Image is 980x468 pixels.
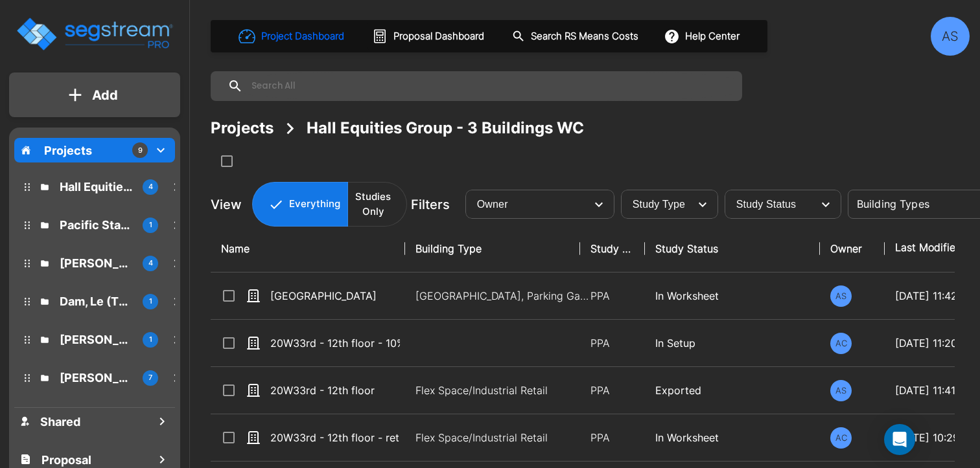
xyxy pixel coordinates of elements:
[270,383,400,398] p: 20W33rd - 12th floor
[645,225,820,273] th: Study Status
[820,225,885,273] th: Owner
[633,199,685,210] span: Study Type
[655,335,810,351] p: In Setup
[507,24,646,49] button: Search RS Means Costs
[307,117,584,140] div: Hall Equities Group - 3 Buildings WC
[830,285,852,307] div: AS
[727,186,813,223] div: Select
[415,383,590,398] p: Flex Space/Industrial Retail
[415,288,590,304] p: [GEOGRAPHIC_DATA], Parking Garage, Commercial Property Site
[393,29,484,44] h1: Proposal Dashboard
[149,334,152,345] p: 1
[60,293,132,310] p: Dam, Le (The Boiling Crab)
[149,219,152,230] p: 1
[148,258,153,269] p: 4
[590,335,635,351] p: PPA
[148,181,153,192] p: 4
[138,145,143,156] p: 9
[289,197,340,212] p: Everything
[661,24,745,49] button: Help Center
[736,199,797,210] span: Study Status
[655,383,810,398] p: Exported
[830,333,852,354] div: AC
[590,430,635,445] p: PPA
[149,296,152,307] p: 1
[92,85,118,105] p: Add
[415,430,590,445] p: Flex Space/Industrial Retail
[590,288,635,304] p: PPA
[468,186,586,223] div: Select
[580,225,645,273] th: Study Type
[270,335,400,351] p: 20W33rd - 12th floor - 10% ownership
[884,424,915,455] div: Open Intercom Messenger
[252,182,348,227] button: Everything
[211,117,274,140] div: Projects
[40,413,80,430] h1: Shared
[411,195,450,214] p: Filters
[367,23,491,50] button: Proposal Dashboard
[270,430,400,445] p: 20W33rd - 12th floor - retry 10 no decimal
[60,369,132,386] p: Melanie Weinrot
[233,22,351,50] button: Project Dashboard
[252,182,407,227] div: Platform
[624,186,690,223] div: Select
[477,199,508,210] span: Owner
[60,216,132,234] p: Pacific States Petroleum
[655,430,810,445] p: In Worksheet
[211,195,242,214] p: View
[148,372,152,383] p: 7
[355,190,391,219] p: Studies Only
[261,29,344,44] h1: Project Dashboard
[211,225,405,273] th: Name
[60,254,132,272] p: Simmons, Robert
[830,427,852,449] div: AC
[405,225,580,273] th: Building Type
[270,288,400,304] p: [GEOGRAPHIC_DATA]
[655,288,810,304] p: In Worksheet
[830,380,852,401] div: AS
[15,16,174,52] img: Logo
[590,383,635,398] p: PPA
[931,17,970,56] div: AS
[44,142,92,159] p: Projects
[9,76,180,114] button: Add
[214,148,240,174] button: SelectAll
[60,331,132,348] p: Dianne Dougherty
[347,182,407,227] button: Studies Only
[60,178,132,195] p: Hall Equities Group - 3 Buildings WC
[243,71,736,101] input: Search All
[531,29,638,44] h1: Search RS Means Costs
